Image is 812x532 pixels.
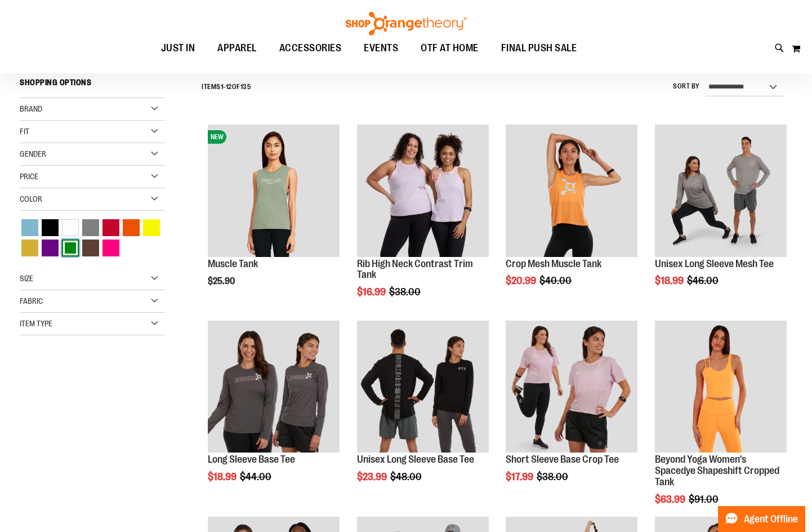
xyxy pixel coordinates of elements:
[202,78,251,96] h2: Items - of
[208,471,238,482] span: $18.99
[226,83,232,91] span: 12
[506,454,619,465] a: Short Sleeve Base Crop Tee
[357,125,489,258] a: Rib Tank w/ Contrast Binding primary image
[240,471,273,482] span: $44.00
[40,218,60,238] a: Black
[744,514,798,525] span: Agent Offline
[161,36,195,61] span: JUST IN
[655,125,787,258] a: Unisex Long Sleeve Mesh Tee primary image
[501,36,577,61] span: FINAL PUSH SALE
[208,125,340,258] a: Muscle TankNEW
[351,315,494,511] div: product
[20,194,42,203] span: Color
[490,36,588,61] a: FINAL PUSH SALE
[208,130,226,144] span: NEW
[357,258,473,281] a: Rib High Neck Contrast Trim Tank
[364,36,398,61] span: EVENTS
[279,36,342,61] span: ACCESSORIES
[20,319,52,328] span: Item Type
[60,218,81,238] a: White
[240,83,252,91] span: 135
[409,36,490,61] a: OTF AT HOME
[655,321,787,454] a: Product image for Beyond Yoga Womens Spacedye Shapeshift Cropped Tank
[81,238,101,258] a: Brown
[20,149,46,158] span: Gender
[506,321,637,454] a: Product image for Short Sleeve Base Crop Tee
[357,454,474,465] a: Unisex Long Sleeve Base Tee
[655,321,787,453] img: Product image for Beyond Yoga Womens Spacedye Shapeshift Cropped Tank
[357,286,387,298] span: $16.99
[121,218,141,238] a: Orange
[268,36,353,61] a: ACCESSORIES
[202,315,345,511] div: product
[20,127,29,136] span: Fit
[20,274,33,283] span: Size
[20,238,40,258] a: Gold
[208,321,340,454] a: Product image for Long Sleeve Base Tee
[655,275,685,286] span: $18.99
[150,36,207,61] a: JUST IN
[20,172,38,181] span: Price
[221,83,224,91] span: 1
[208,454,295,465] a: Long Sleeve Base Tee
[20,104,42,113] span: Brand
[20,218,40,238] a: Blue
[537,471,570,482] span: $38.00
[40,238,60,258] a: Purple
[60,238,81,258] a: Green
[655,258,774,269] a: Unisex Long Sleeve Mesh Tee
[101,238,121,258] a: Pink
[141,218,162,238] a: Yellow
[655,454,779,487] a: Beyond Yoga Women's Spacedye Shapeshift Cropped Tank
[344,12,468,36] img: Shop Orangetheory
[506,321,637,453] img: Product image for Short Sleeve Base Crop Tee
[357,321,489,454] a: Product image for Unisex Long Sleeve Base Tee
[351,119,494,326] div: product
[208,321,340,453] img: Product image for Long Sleeve Base Tee
[101,218,121,238] a: Red
[421,36,479,61] span: OTF AT HOME
[500,315,643,511] div: product
[689,494,720,505] span: $91.00
[389,286,422,298] span: $38.00
[390,471,423,482] span: $48.00
[357,471,389,482] span: $23.99
[649,119,792,315] div: product
[500,119,643,315] div: product
[655,125,787,256] img: Unisex Long Sleeve Mesh Tee primary image
[81,218,101,238] a: Grey
[353,36,409,61] a: EVENTS
[673,82,700,91] label: Sort By
[202,119,345,315] div: product
[217,36,257,61] span: APPAREL
[206,36,268,61] a: APPAREL
[687,275,720,286] span: $46.00
[208,125,340,256] img: Muscle Tank
[506,125,637,256] img: Crop Mesh Muscle Tank primary image
[357,125,489,256] img: Rib Tank w/ Contrast Binding primary image
[539,275,573,286] span: $40.00
[718,506,805,532] button: Agent Offline
[506,258,601,269] a: Crop Mesh Muscle Tank
[506,275,538,286] span: $20.99
[506,471,535,482] span: $17.99
[357,321,489,453] img: Product image for Unisex Long Sleeve Base Tee
[208,258,258,269] a: Muscle Tank
[506,125,637,258] a: Crop Mesh Muscle Tank primary image
[208,276,237,286] span: $25.90
[20,296,43,305] span: Fabric
[655,494,687,505] span: $63.99
[20,73,165,98] strong: Shopping Options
